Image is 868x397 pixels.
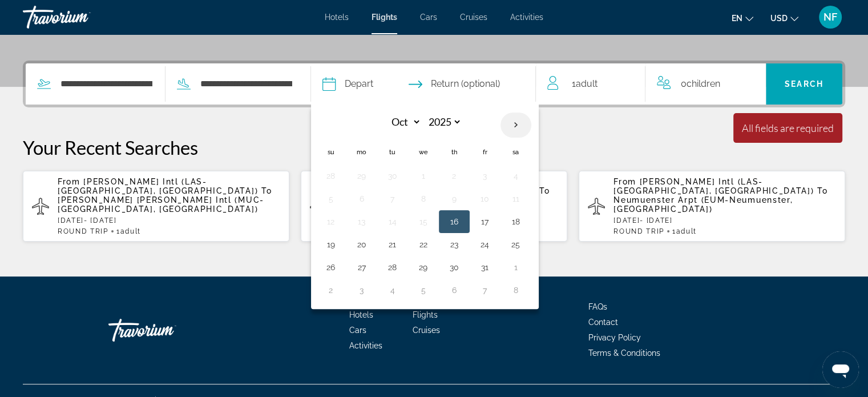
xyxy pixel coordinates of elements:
span: Adult [676,227,697,235]
button: Day 5 [322,191,340,207]
button: Day 1 [414,168,433,184]
button: Day 7 [476,282,494,298]
button: Select depart date [322,63,373,105]
button: Day 2 [445,168,463,184]
button: Day 11 [507,191,525,207]
span: Activities [510,13,543,22]
span: NF [823,11,837,23]
a: Flights [372,13,397,22]
a: Hotels [349,310,373,319]
span: ROUND TRIP [58,227,108,235]
button: Day 1 [507,259,525,275]
button: Day 8 [414,191,433,207]
span: en [732,14,742,23]
button: Change language [732,10,753,26]
button: Day 12 [322,214,340,230]
span: [PERSON_NAME] Intl (LAS-[GEOGRAPHIC_DATA], [GEOGRAPHIC_DATA]) [613,177,814,195]
a: Hotels [325,13,349,22]
button: Day 13 [353,214,371,230]
a: Flights [413,310,438,319]
a: Go Home [108,313,223,347]
button: Day 5 [414,282,433,298]
span: USD [770,14,788,23]
span: Neumuenster Arpt (EUM-Neumuenster, [GEOGRAPHIC_DATA]) [613,195,793,214]
span: Cruises [413,326,440,335]
button: Day 4 [383,282,402,298]
button: Day 10 [476,191,494,207]
span: Children [687,78,720,89]
span: ROUND TRIP [613,227,664,235]
a: Contact [588,318,618,327]
a: Cruises [460,13,487,22]
span: 1 [571,76,597,92]
a: Activities [349,341,382,350]
button: Travelers: 1 adult, 0 children [536,63,765,105]
button: Day 14 [383,214,402,230]
span: 1 [672,227,697,235]
span: To [539,186,550,195]
button: Day 17 [476,214,494,230]
button: Day 3 [476,168,494,184]
button: Day 23 [445,236,463,252]
button: User Menu [815,5,845,29]
button: Day 4 [507,168,525,184]
button: Day 28 [383,259,402,275]
iframe: Button to launch messaging window [822,351,859,388]
button: Day 22 [414,236,433,252]
button: Day 30 [445,259,463,275]
button: Day 2 [322,282,340,298]
span: 0 [681,76,720,92]
span: 1 [116,227,141,235]
span: Adult [120,227,141,235]
button: Day 21 [383,236,402,252]
div: All fields are required [742,122,834,134]
a: Cars [349,326,366,335]
button: Day 28 [322,168,340,184]
span: To [817,186,827,195]
span: [PERSON_NAME] [PERSON_NAME] Intl (MUC-[GEOGRAPHIC_DATA], [GEOGRAPHIC_DATA]) [58,195,264,214]
span: Adult [575,78,597,89]
button: From [PERSON_NAME] Intl (LAS-[GEOGRAPHIC_DATA], [GEOGRAPHIC_DATA]) To [PERSON_NAME] [PERSON_NAME]... [23,170,289,242]
button: Day 27 [353,259,371,275]
button: Day 3 [353,282,371,298]
a: Cars [420,13,437,22]
button: From [PERSON_NAME] Intl (LAS-[GEOGRAPHIC_DATA], [GEOGRAPHIC_DATA]) To [GEOGRAPHIC_DATA] (HAM-[GEO... [301,170,567,242]
button: Day 24 [476,236,494,252]
a: Privacy Policy [588,333,641,342]
a: Travorium [23,2,137,32]
button: Day 15 [414,214,433,230]
span: From [613,177,636,186]
span: From [58,177,80,186]
select: Select year [425,112,462,132]
span: To [261,186,272,195]
button: Day 19 [322,236,340,252]
button: From [PERSON_NAME] Intl (LAS-[GEOGRAPHIC_DATA], [GEOGRAPHIC_DATA]) To Neumuenster Arpt (EUM-Neumu... [579,170,845,242]
button: Day 16 [445,214,463,230]
button: Search [766,63,842,105]
button: Next month [500,112,531,138]
button: Day 20 [353,236,371,252]
a: Terms & Conditions [588,348,660,358]
button: Select return date [409,63,500,105]
span: Return (optional) [431,76,500,92]
p: [DATE] - [DATE] [613,216,836,224]
button: Day 8 [507,282,525,298]
button: Day 6 [353,191,371,207]
button: Day 31 [476,259,494,275]
button: Day 9 [445,191,463,207]
a: FAQs [588,302,607,311]
button: Day 25 [507,236,525,252]
span: Search [785,79,823,89]
button: Day 26 [322,259,340,275]
select: Select month [384,112,421,132]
